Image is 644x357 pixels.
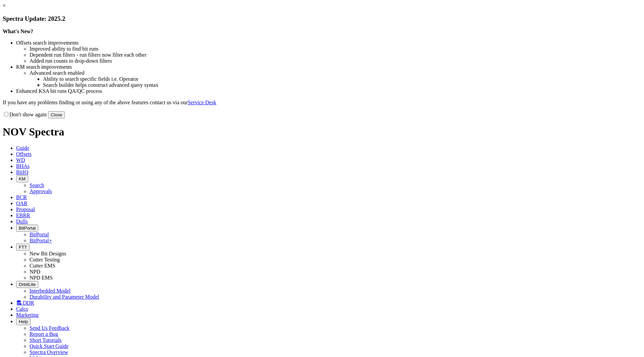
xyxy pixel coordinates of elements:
a: Send Us Feedback [30,325,69,331]
span: BitIQ [16,169,28,175]
span: Offsets [16,151,32,157]
li: Search builder helps construct advanced query syntax [43,82,641,88]
span: DDR [23,300,34,306]
span: OrbitLite [19,282,36,287]
a: Search [30,182,44,188]
li: Added run counts to drop-down filters [30,58,641,64]
a: × [3,3,6,8]
li: Offsets search improvements [16,40,641,46]
li: Ability to search specific fields i.e. Operator [43,76,641,82]
span: WD [16,157,25,163]
span: BHAs [16,163,30,169]
span: OAR [16,200,28,206]
span: EBRR [16,213,30,218]
input: Don't show again [4,112,8,116]
a: Service Desk [188,100,216,105]
a: Durability and Parameter Model [30,294,99,300]
span: Dulls [16,219,28,224]
a: Short Tutorials [30,337,62,343]
li: KM search improvements [16,64,641,70]
a: NPD [30,269,40,275]
span: Guide [16,145,29,151]
a: BitPortal+ [30,238,52,243]
a: New Bit Designs [30,251,66,256]
label: Don't show again [3,112,47,117]
a: Approvals [30,188,52,194]
span: KM [19,176,25,181]
h1: NOV Spectra [3,126,641,138]
a: Spectra Overview [30,349,68,355]
strong: What's New? [3,28,33,34]
span: Proposal [16,206,35,212]
span: BCR [16,194,27,200]
span: FTT [19,245,27,250]
a: BitPortal [30,232,49,237]
li: Advanced search enabled [30,70,641,76]
li: Improved ability to find bit runs [30,46,641,52]
a: NPD EMS [30,275,53,281]
h3: Spectra Update: 2025.2 [3,15,641,22]
a: Quick Start Guide [30,343,68,349]
a: Cutter EMS [30,263,55,269]
a: Report a Bug [30,331,58,337]
button: Close [48,111,65,118]
span: Calcs [16,306,28,312]
li: Enhanced KSA bit runs QA/QC process [16,88,641,94]
li: Dependent run filters - run filters now filter each other [30,52,641,58]
span: Marketing [16,312,39,318]
span: BitPortal [19,226,36,231]
span: Help [19,319,28,324]
a: Interbedded Model [30,288,70,294]
a: Cutter Testing [30,257,60,262]
p: If you have any problems finding or using any of the above features contact us via our [3,100,641,106]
